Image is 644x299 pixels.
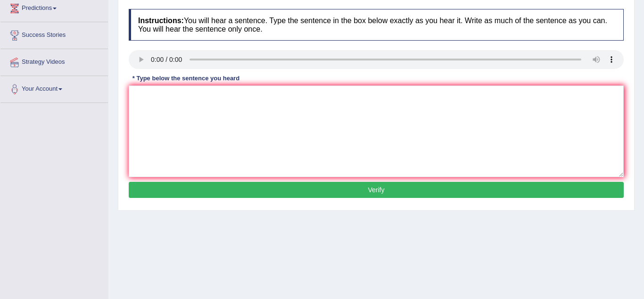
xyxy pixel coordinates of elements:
[0,22,108,46] a: Success Stories
[129,9,624,41] h4: You will hear a sentence. Type the sentence in the box below exactly as you hear it. Write as muc...
[129,182,624,198] button: Verify
[129,74,243,83] div: * Type below the sentence you heard
[0,76,108,100] a: Your Account
[138,17,184,25] b: Instructions:
[0,49,108,73] a: Strategy Videos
